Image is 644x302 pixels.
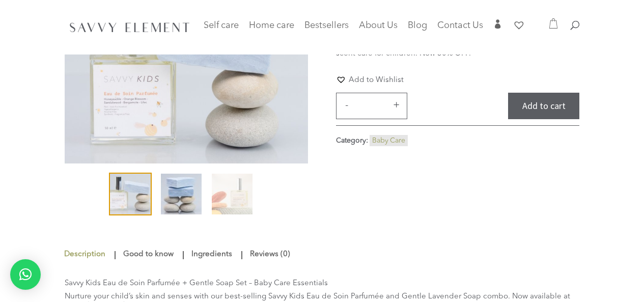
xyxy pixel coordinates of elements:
span: Add to Wishlist [349,76,404,84]
img: Savvy Kids Eau de Soin Parfumée + Gentle Soap Set [110,174,151,214]
button: - [339,99,354,111]
a: Ingredients [189,245,235,264]
img: SavvyElement [67,19,193,35]
span: Self care [204,21,239,30]
img: Savvy Kids Eau de Soin Parfumée + Gentle Soap Set - Image 2 [161,174,202,214]
a: Blog [408,22,427,36]
button: + [388,99,404,111]
a: Baby Care [372,137,405,144]
img: Savvy Kids Eau de Soin Parfumée + Gentle Soap Set - Image 3 [212,174,253,214]
span:  [493,19,502,29]
span: Category: [336,137,368,144]
span: Home care [249,21,294,30]
span: Blog [408,21,427,30]
a: Reviews (0) [247,245,293,264]
a: About Us [359,22,398,36]
a: Bestsellers [304,22,349,36]
span: About Us [359,21,398,30]
a: Description [64,245,108,264]
span: Bestsellers [304,21,349,30]
a:  [493,19,502,36]
span: Contact Us [437,21,483,30]
input: Product quantity [356,93,386,119]
a: Contact Us [437,22,483,36]
p: Savvy Kids Eau de Soin Parfumée + Gentle Soap Set – Baby Care Essentials [65,279,580,292]
button: Add to cart [508,93,579,120]
a: Home care [249,22,294,42]
a: Self care [204,22,239,42]
a: Good to know [121,245,176,264]
a: Add to Wishlist [336,74,404,85]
